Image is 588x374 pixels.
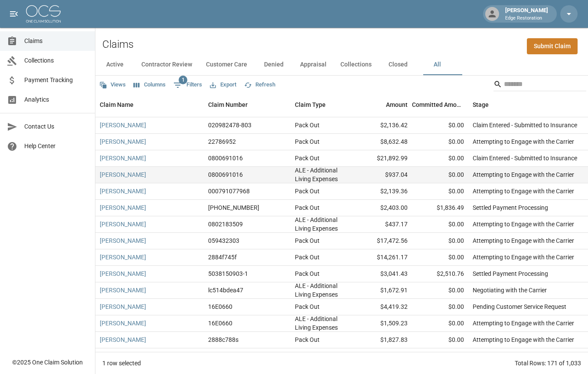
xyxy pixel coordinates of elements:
button: Denied [254,54,293,75]
div: $4,419.32 [356,299,412,315]
div: $0.00 [412,299,468,315]
div: Attempting to Engage with the Carrier [473,170,574,179]
div: $937.04 [356,167,412,183]
button: Active [95,54,134,75]
button: Customer Care [199,54,254,75]
div: dynamic tabs [95,54,588,75]
button: Export [208,78,238,92]
div: Stage [473,93,489,117]
button: Appraisal [293,54,333,75]
div: 01-009-118347 [208,203,259,212]
a: [PERSON_NAME] [100,203,146,212]
a: [PERSON_NAME] [100,319,146,328]
div: ALE - Additional Living Expenses [295,215,351,233]
div: 0800691016 [208,170,243,179]
span: Help Center [24,142,88,151]
div: 16E0660 [208,302,232,311]
div: Attempting to Engage with the Carrier [473,137,574,146]
div: [PERSON_NAME] [502,6,552,22]
div: Committed Amount [412,93,464,117]
div: 0802183509 [208,220,243,228]
div: Amount [386,93,408,117]
div: © 2025 One Claim Solution [12,358,83,367]
div: Attempting to Engage with the Carrier [473,335,574,344]
div: Claim Number [204,93,291,117]
div: Claim Name [100,93,134,117]
div: $0.00 [412,150,468,167]
button: Contractor Review [134,54,199,75]
button: Collections [333,54,379,75]
div: $2,326.37 [356,348,412,365]
div: 020982478-803 [208,121,252,129]
a: [PERSON_NAME] [100,220,146,228]
div: $0.00 [412,282,468,299]
a: [PERSON_NAME] [100,236,146,245]
div: Pack Out [295,269,320,278]
div: Pack Out [295,236,320,245]
div: 0800691016 [208,154,243,162]
a: [PERSON_NAME] [100,269,146,278]
div: $0.00 [412,167,468,183]
div: 2888c788s [208,335,238,344]
div: $1,509.23 [356,315,412,332]
div: Pack Out [295,335,320,344]
div: 059432303 [208,236,239,245]
div: Committed Amount [412,93,468,117]
div: Pack Out [295,203,320,212]
div: $0.00 [412,117,468,134]
button: Views [97,78,128,92]
div: $1,672.91 [356,282,412,299]
div: $0.00 [412,216,468,233]
div: Settled Payment Processing [473,269,548,278]
div: 22786952 [208,137,236,146]
div: Claim Entered - Submitted to Insurance [473,154,577,162]
div: Amount [356,93,412,117]
span: Payment Tracking [24,76,88,85]
div: 2884f745f [208,253,237,261]
a: [PERSON_NAME] [100,302,146,311]
div: Negotiating with the Carrier [473,286,547,295]
button: Refresh [242,78,278,92]
h2: Claims [102,38,134,51]
button: All [418,54,457,75]
div: Claim Entered - Submitted to Insurance [473,121,577,129]
div: $0.00 [412,134,468,150]
div: Total Rows: 171 of 1,033 [515,359,581,367]
div: $21,892.99 [356,150,412,167]
div: $14,261.17 [356,249,412,266]
div: Search [493,77,586,93]
div: Claim Type [295,93,326,117]
div: Attempting to Engage with the Carrier [473,187,574,195]
div: Pack Out [295,137,320,146]
span: Claims [24,36,88,46]
button: open drawer [5,5,23,23]
span: Analytics [24,95,88,104]
div: Settled Payment Processing [473,203,548,212]
div: Pack Out [295,302,320,311]
div: $0.00 [412,249,468,266]
div: Claim Name [95,93,204,117]
div: lc514bdea47 [208,286,243,295]
button: Show filters [171,78,204,92]
a: [PERSON_NAME] [100,154,146,162]
a: [PERSON_NAME] [100,121,146,129]
div: Claim Type [291,93,356,117]
div: $1,836.49 [412,200,468,216]
div: $0.00 [412,315,468,332]
img: ocs-logo-white-transparent.png [26,5,61,23]
a: [PERSON_NAME] [100,187,146,195]
div: 000791077968 [208,187,250,195]
div: Pack Out [295,187,320,195]
div: $2,403.00 [356,200,412,216]
div: Pack Out [295,154,320,162]
div: Pack Out [295,253,320,261]
div: $2,139.36 [356,183,412,200]
div: $2,510.76 [412,266,468,282]
a: [PERSON_NAME] [100,286,146,295]
span: 1 [179,76,187,84]
div: $437.17 [356,216,412,233]
div: Claim Number [208,93,248,117]
div: Pending Customer Service Request [473,302,566,311]
div: $0.00 [412,233,468,249]
div: $1,827.83 [356,332,412,348]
